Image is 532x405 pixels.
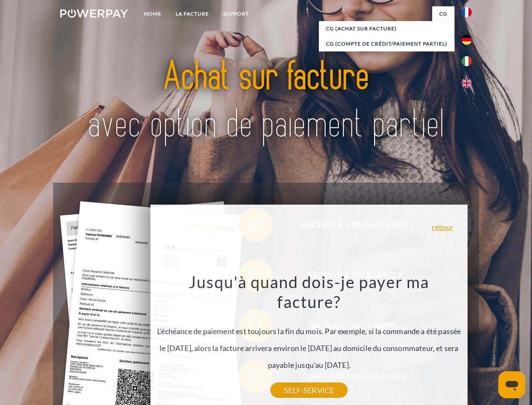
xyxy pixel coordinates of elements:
a: CG (Compte de crédit/paiement partiel) [319,36,454,51]
img: it [462,56,472,66]
a: retour [432,223,453,231]
img: fr [462,7,472,17]
img: title-powerpay_fr.svg [80,40,452,162]
a: Support [216,6,256,22]
a: LA FACTURE [168,6,216,22]
img: logo-powerpay-white.svg [60,9,128,18]
a: CG [432,6,454,22]
iframe: Bouton de lancement de la fenêtre de messagerie [498,371,525,398]
img: en [462,78,472,88]
img: de [462,35,472,45]
h3: Jusqu'à quand dois-je payer ma facture? [155,272,463,312]
a: CG (achat sur facture) [319,21,454,36]
div: L'échéance de paiement est toujours la fin du mois. Par exemple, si la commande a été passée le [... [155,272,463,390]
a: Home [137,6,168,22]
a: SELF-SERVICE [270,383,348,398]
